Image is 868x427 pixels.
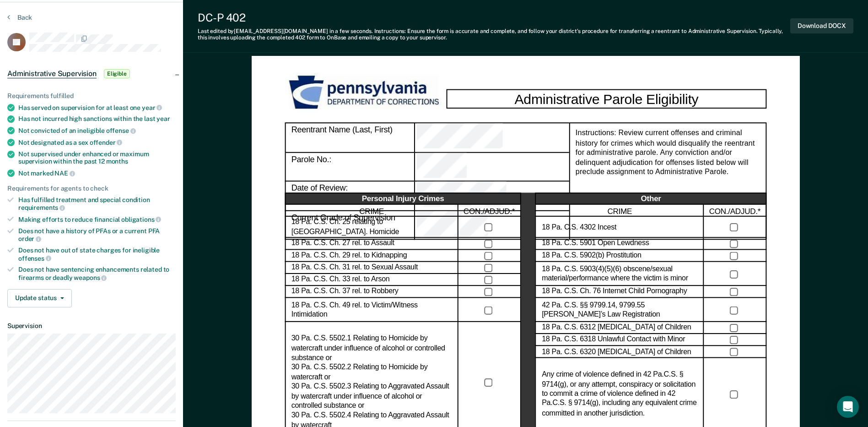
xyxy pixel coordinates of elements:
[837,396,859,418] div: Open Intercom Messenger
[569,123,766,240] div: Instructions: Review current offenses and criminal history for crimes which would disqualify the ...
[542,335,685,345] label: 18 Pa. C.S. 6318 Unlawful Contact with Minor
[790,18,853,33] button: Download DOCX
[7,69,97,78] span: Administrative Supervision
[106,127,136,134] span: offense
[285,193,521,205] div: Personal Injury Crimes
[7,322,176,330] dt: Supervision
[542,301,697,320] label: 42 Pa. C.S. §§ 9799.14, 9799.55 [PERSON_NAME]’s Law Registration
[18,215,176,224] div: Making efforts to reduce financial
[285,153,415,181] div: Parole No.:
[18,227,176,243] div: Does not have a history of PFAs or a current PFA order
[285,181,415,210] div: Date of Review:
[458,205,521,217] div: CON./ADJUD.*
[18,104,176,112] div: Has served on supervision for at least one
[285,72,446,113] img: PDOC Logo
[90,139,123,146] span: offender
[291,251,407,261] label: 18 Pa. C.S. Ch. 29 rel. to Kidnapping
[542,223,616,232] label: 18 Pa. C.S. 4302 Incest
[121,216,161,223] span: obligations
[291,275,389,285] label: 18 Pa. C.S. Ch. 33 rel. to Arson
[7,92,176,100] div: Requirements fulfilled
[7,13,32,22] button: Back
[18,138,176,147] div: Not designated as a sex
[535,193,766,205] div: Other
[415,153,569,181] div: Parole No.:
[291,239,394,249] label: 18 Pa. C.S. Ch. 27 rel. to Assault
[156,115,170,122] span: year
[542,370,697,418] label: Any crime of violence defined in 42 Pa.C.S. § 9714(g), or any attempt, conspiracy or solicitation...
[18,204,65,211] span: requirements
[291,218,452,237] label: 18 Pa. C.S. Ch. 25 relating to [GEOGRAPHIC_DATA]. Homicide
[18,255,51,262] span: offenses
[415,181,569,210] div: Date of Review:
[198,28,790,41] div: Last edited by [EMAIL_ADDRESS][DOMAIN_NAME] . Instructions: Ensure the form is accurate and compl...
[18,150,176,166] div: Not supervised under enhanced or maximum supervision within the past 12
[542,287,687,297] label: 18 Pa. C.S. Ch. 76 Internet Child Pornography
[415,123,569,153] div: Reentrant Name (Last, First)
[291,301,452,320] label: 18 Pa. C.S. Ch. 49 rel. to Victim/Witness Intimidation
[285,123,415,153] div: Reentrant Name (Last, First)
[7,185,176,192] div: Requirements for agents to check
[54,170,75,177] span: NAE
[18,115,176,123] div: Has not incurred high sanctions within the last
[7,289,72,307] button: Update status
[542,347,691,357] label: 18 Pa. C.S. 6320 [MEDICAL_DATA] of Children
[18,266,176,281] div: Does not have sentencing enhancements related to firearms or deadly
[542,251,642,261] label: 18 Pa. C.S. 5902(b) Prostitution
[542,323,691,333] label: 18 Pa. C.S. 6312 [MEDICAL_DATA] of Children
[18,196,176,212] div: Has fulfilled treatment and special condition
[329,28,372,34] span: in a few seconds
[74,274,107,281] span: weapons
[142,104,162,111] span: year
[535,205,704,217] div: CRIME
[18,169,176,177] div: Not marked
[198,11,790,24] div: DC-P 402
[291,263,417,273] label: 18 Pa. C.S. Ch. 31 rel. to Sexual Assault
[18,246,176,262] div: Does not have out of state charges for ineligible
[104,69,130,78] span: Eligible
[285,205,458,217] div: CRIME
[18,126,176,135] div: Not convicted of an ineligible
[446,89,766,109] div: Administrative Parole Eligibility
[704,205,766,217] div: CON./ADJUD.*
[542,264,697,284] label: 18 Pa. C.S. 5903(4)(5)(6) obscene/sexual material/performance where the victim is minor
[291,287,398,297] label: 18 Pa. C.S. Ch. 37 rel. to Robbery
[542,239,649,249] label: 18 Pa. C.S. 5901 Open Lewdness
[106,158,128,165] span: months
